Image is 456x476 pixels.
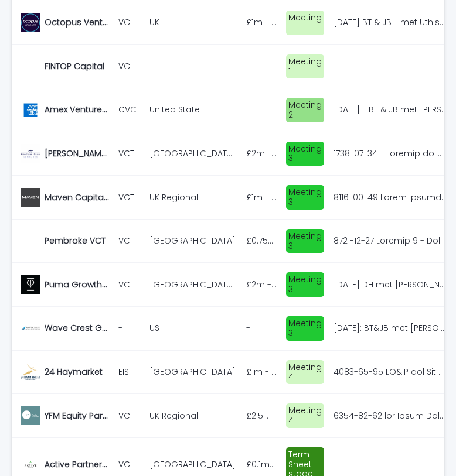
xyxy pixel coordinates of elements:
[149,365,238,377] p: [GEOGRAPHIC_DATA]
[45,321,111,333] p: Wave Crest Growth
[45,234,108,246] p: Pembroke VCT
[334,234,449,246] p: 2025-08-12 Meeting 2 - Pembroke scheduled in person. Severin Baker replied on 2025-07-24 Apologie...
[45,457,111,470] p: Active Partners (Seed and growth fund)
[45,102,111,115] p: Amex Ventures (American Express)
[334,102,449,115] p: 2025-07-25 - BT & JB met Anirudh and Max from Amex Ventures - Part of Amex business on the ventur...
[45,409,111,421] p: YFM Equity Partners
[149,321,162,333] p: US
[118,411,140,421] p: VCT
[334,190,449,203] p: 2025-06-17 Maven meeting two: Product demo Demo of: - Demo tool for Supertronc/Cash equiv methods...
[246,146,279,159] p: £2m - £10m
[286,360,324,385] div: Meeting 4
[286,403,324,428] div: Meeting 4
[286,54,324,79] div: Meeting 1
[334,365,449,377] p: 4083-65-95 LO&IP dol Sit Ametcon adipi ELI, Sed doeius tempor incididu utlab et, dolor mag ali en...
[149,59,156,71] p: -
[246,190,279,203] p: £1m - £5m
[246,365,279,377] p: £1m - £5m
[149,190,200,203] p: UK Regional
[286,272,324,297] div: Meeting 3
[149,234,238,246] p: [GEOGRAPHIC_DATA]
[246,278,279,290] p: £2m - £10m
[118,105,140,115] p: CVC
[149,457,238,470] p: [GEOGRAPHIC_DATA]
[334,321,449,333] p: 2025-08-01: BT&JB met Nick Requested data room, would like to move forwards. 2025-07-28: Nick cam...
[246,457,279,470] p: £0.1m - £15m
[334,278,449,290] p: 2025-07-11 DH met Charlotte and Mike. Seemed like a pretty good call with Puma. Bonus is that Mar...
[45,59,107,71] p: FINTOP Capital
[286,229,324,254] div: Meeting 3
[149,15,162,28] p: UK
[45,15,111,28] p: Octopus Ventures
[286,142,324,166] div: Meeting 3
[246,15,279,28] p: £1m - £25m
[334,15,449,28] p: 2025-07-31 BT & JB - met Uthish - 25 years - Do 5-6 per year - £1-£15m - Bsports - Restaurants - ...
[45,190,111,203] p: Maven Capital Partners
[118,460,140,470] p: VC
[286,98,324,122] div: Meeting 2
[334,59,340,71] p: -
[334,457,340,470] p: -
[118,193,140,203] p: VCT
[118,280,140,290] p: VCT
[286,11,324,35] div: Meeting 1
[118,367,140,377] p: EIS
[118,61,140,71] p: VC
[45,365,105,377] p: 24 Haymarket
[246,59,253,71] p: -
[246,102,253,115] p: -
[149,102,202,115] p: United State
[149,409,200,421] p: UK Regional
[45,146,111,159] p: Gresham House Ventures
[286,316,324,341] div: Meeting 3
[118,18,140,28] p: VC
[118,236,140,246] p: VCT
[246,321,253,333] p: -
[118,323,140,333] p: -
[45,278,111,290] p: Puma Growth Partners
[334,146,449,159] p: 2025-08-04 - Francis asked to reschedule meeting with Dan - he's pooly 2025-07-31 - BT met Franci...
[246,409,279,421] p: £2.5m - £6m
[334,409,449,421] p: 2025-07-24 met Jamie Roberts, managing partner YFM - Most investors are pretty similar - Mostly s...
[149,278,239,290] p: London, Edinburgh, Liverpool
[286,185,324,210] div: Meeting 3
[118,149,140,159] p: VCT
[149,146,239,159] p: London, United Kingdom
[246,234,279,246] p: £0.75m - £3m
